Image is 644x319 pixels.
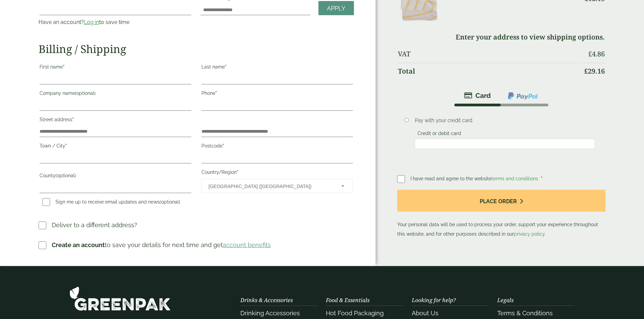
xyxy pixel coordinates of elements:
[69,286,171,311] img: GreenPak Supplies
[412,310,438,317] a: About Us
[72,117,74,122] abbr: required
[225,64,226,70] abbr: required
[40,115,191,126] label: Street address
[39,43,354,55] h2: Billing / Shipping
[40,141,191,153] label: Town / City
[201,62,353,74] label: Last name
[398,63,579,79] th: Total
[507,91,539,100] img: ppcp-gateway.png
[240,310,300,317] a: Drinking Accessories
[584,67,605,76] bdi: 29.16
[318,1,354,16] a: Apply
[417,141,593,147] iframe: Secure card payment input frame
[65,143,67,149] abbr: required
[40,171,191,182] label: County
[84,19,99,25] a: Log in
[52,241,105,248] strong: Create an account
[201,141,353,153] label: Postcode
[584,67,588,76] span: £
[541,176,543,181] abbr: required
[39,18,192,26] p: Have an account? to save time
[222,143,224,149] abbr: required
[42,198,50,206] input: Sign me up to receive email updates and news(optional)
[160,199,180,205] span: (optional)
[223,241,271,248] a: account benefits
[237,169,238,175] abbr: required
[410,176,540,181] span: I have read and agree to the website
[464,91,491,100] img: stripe.png
[40,62,191,74] label: First name
[52,220,137,230] p: Deliver to a different address?
[55,173,76,178] span: (optional)
[201,167,353,179] label: Country/Region
[40,199,183,207] label: Sign me up to receive email updates and news
[588,49,592,58] span: £
[514,231,545,237] a: privacy policy
[52,240,271,249] p: to save your details for next time and get
[201,179,353,193] span: Country/Region
[63,64,65,70] abbr: required
[75,90,96,96] span: (optional)
[398,29,604,45] td: Enter your address to view shipping options.
[415,131,464,138] label: Credit or debit card
[215,90,217,96] abbr: required
[497,310,553,317] a: Terms & Conditions
[492,176,538,181] a: terms and conditions
[398,46,579,62] th: VAT
[415,117,595,124] p: Pay with your credit card.
[326,310,384,317] a: Hot Food Packaging
[397,190,605,212] button: Place order
[397,190,605,239] p: Your personal data will be used to process your order, support your experience throughout this we...
[209,179,332,193] span: United Kingdom (UK)
[327,5,345,12] span: Apply
[588,49,605,58] bdi: 4.86
[40,88,191,100] label: Company name
[201,88,353,100] label: Phone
